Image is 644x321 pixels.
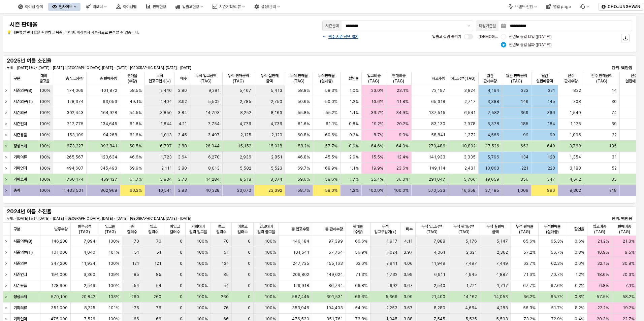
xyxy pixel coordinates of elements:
[208,154,220,160] span: 6,270
[9,21,265,28] h4: 시즌 판매율
[485,143,499,149] span: 17,526
[548,154,555,160] span: 128
[261,4,276,9] div: 설정/관리
[59,4,72,9] div: 인사이트
[178,166,187,171] span: 3.80
[397,121,409,127] span: 20.2%
[570,110,581,115] span: 1,540
[3,269,11,280] div: Expand row
[13,133,27,137] strong: 시즌용품
[297,154,310,160] span: 46.8%
[3,141,11,151] div: Expand row
[100,166,117,171] span: 345,493
[153,4,166,9] div: 판매현황
[479,23,496,29] div: 마감기준일
[561,73,581,84] span: 전주 판매수량
[547,110,555,115] span: 366
[130,99,142,104] span: 49.1%
[3,280,11,291] div: Expand row
[397,99,409,104] span: 11.8%
[240,177,251,182] span: 8,518
[129,88,142,93] span: 58.5%
[514,224,536,235] span: 누적 판매율(TAG)
[67,154,84,160] span: 265,567
[542,3,575,11] button: 영업 page
[130,121,142,127] span: 61.8%
[67,143,84,149] span: 673,327
[509,42,552,47] span: 전년도 동일 날짜 ([DATE])
[270,177,282,182] span: 8,374
[611,121,617,127] span: 39
[39,154,50,160] span: 100%
[271,132,282,138] span: 2,120
[608,4,640,9] p: CHOJUNGHWAN
[547,121,555,127] span: 184
[349,121,359,127] span: 0.8%
[129,110,142,115] span: 54.5%
[548,88,555,93] span: 221
[325,226,343,232] span: 총 판매수량
[464,88,476,93] span: 3,824
[178,99,187,104] span: 3.92
[521,88,528,93] span: 223
[488,88,499,93] span: 4,194
[13,88,32,93] strong: 시즌의류(B)
[101,110,117,115] span: 164,928
[612,132,617,138] span: 22
[39,121,50,127] span: 100%
[397,166,409,171] span: 23.6%
[397,154,409,160] span: 12.4%
[268,143,282,149] span: 15,018
[99,76,117,81] span: 총 판매수량
[208,121,220,127] span: 7,754
[66,76,84,81] span: 총 입고수량
[3,107,11,118] div: Expand row
[250,3,284,11] div: 설정/관리
[112,3,140,11] div: 아이템맵
[504,3,541,11] button: 브랜드 전환
[325,154,337,160] span: 45.5%
[397,88,409,93] span: 23.1%
[178,177,187,182] span: 3.73
[325,166,337,171] span: 68.9%
[214,224,229,235] span: 출고 컬러수
[373,224,397,235] span: 누적 입고구입가(+)
[541,224,563,235] span: 누적판매율(실매출)
[180,76,187,81] span: 배수
[465,21,473,31] button: 제안 사항 표시
[534,73,555,84] span: 월간 실판매금액
[54,226,68,232] span: 발주수량
[161,132,172,138] span: 1,013
[225,73,251,84] span: 누적 판매금액(TAG)
[270,121,282,127] span: 4,736
[573,99,581,104] span: 708
[580,65,632,71] p: 단위: 백만원
[123,4,136,9] div: 아이템맵
[240,99,251,104] span: 2,785
[7,65,424,70] p: 누계: ~ [DATE] | 월간: [DATE] ~ [DATE] | [GEOGRAPHIC_DATA]: [DATE] ~ [DATE] | [GEOGRAPHIC_DATA]: [DAT...
[371,166,383,171] span: 19.9%
[142,3,170,11] div: 판매현황
[145,224,162,235] span: 입고 컬러수
[160,88,172,93] span: 2,446
[297,99,310,104] span: 50.6%
[509,34,552,39] span: 전년도 동일 요일 ([DATE])
[429,166,446,171] span: 149,114
[520,143,528,149] span: 653
[171,3,207,11] button: 입출고현황
[389,73,409,84] span: 판매비중(TAG)
[82,3,111,11] button: 리오더
[328,34,358,39] p: 짝수 시즌 선택 열기
[322,34,358,39] button: 짝수 시즌 선택 열기
[219,4,241,9] div: 시즌기획/리뷰
[576,3,593,11] div: 버그 제보 및 기능 개선 요청
[297,110,310,115] span: 55.8%
[3,185,11,196] div: Expand row
[234,224,251,235] span: 미출고 컬러수
[3,163,11,174] div: Expand row
[350,166,359,171] span: 1.1%
[178,154,187,160] span: 3.64
[325,132,337,138] span: 60.6%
